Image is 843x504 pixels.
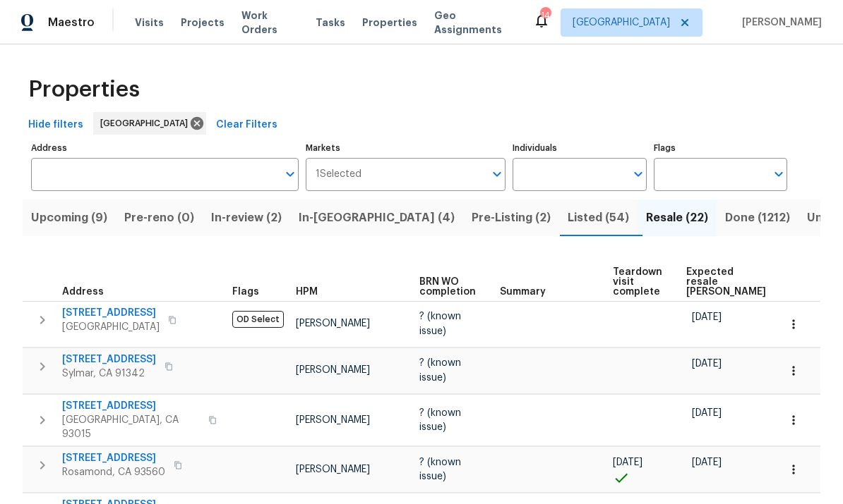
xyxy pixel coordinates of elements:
span: Listed (54) [568,208,629,228]
span: Geo Assignments [434,8,516,37]
span: Rosamond, CA 93560 [62,465,165,479]
span: [DATE] [692,457,722,467]
button: Open [280,164,300,184]
span: Hide filters [28,116,83,134]
span: ? (known issue) [419,312,461,336]
label: Flags [654,144,787,152]
label: Address [31,144,299,152]
span: Pre-Listing (2) [472,208,551,228]
button: Clear Filters [210,112,283,138]
span: Work Orders [241,8,299,37]
span: [STREET_ADDRESS] [62,451,165,465]
span: Upcoming (9) [31,208,107,228]
span: [STREET_ADDRESS] [62,399,200,413]
span: ? (known issue) [419,457,461,481]
span: [DATE] [692,312,722,322]
span: OD Select [232,311,284,328]
div: 14 [540,8,550,23]
span: Teardown visit complete [613,267,662,297]
span: [PERSON_NAME] [296,319,370,328]
div: [GEOGRAPHIC_DATA] [93,112,206,135]
span: Maestro [48,16,95,30]
span: [PERSON_NAME] [736,16,822,30]
span: [PERSON_NAME] [296,465,370,474]
span: Expected resale [PERSON_NAME] [686,267,766,297]
span: Properties [362,16,417,30]
span: Clear Filters [216,116,277,134]
span: [GEOGRAPHIC_DATA], CA 93015 [62,413,200,441]
span: BRN WO completion [419,277,476,297]
button: Open [628,164,648,184]
button: Hide filters [23,112,89,138]
span: [DATE] [613,457,642,467]
span: Projects [181,16,225,30]
span: Tasks [316,18,345,27]
span: 1 Selected [316,168,361,180]
span: Done (1212) [725,208,790,228]
label: Individuals [513,144,646,152]
span: Sylmar, CA 91342 [62,367,156,381]
span: [PERSON_NAME] [296,415,370,425]
span: Pre-reno (0) [124,208,194,228]
span: [STREET_ADDRESS] [62,352,156,367]
span: ? (known issue) [419,408,461,432]
span: [PERSON_NAME] [296,365,370,375]
span: [GEOGRAPHIC_DATA] [573,16,670,30]
span: HPM [296,287,318,297]
span: [GEOGRAPHIC_DATA] [62,320,160,334]
span: Properties [28,82,140,97]
span: [DATE] [692,408,722,418]
span: Address [62,287,104,297]
span: Summary [500,287,546,297]
span: In-[GEOGRAPHIC_DATA] (4) [299,208,455,228]
button: Open [487,164,507,184]
span: Resale (22) [646,208,708,228]
span: [DATE] [692,359,722,369]
span: Visits [135,16,164,30]
span: [STREET_ADDRESS] [62,306,160,320]
label: Markets [306,144,506,152]
span: In-review (2) [211,208,282,228]
span: [GEOGRAPHIC_DATA] [100,116,193,130]
button: Open [769,164,789,184]
span: ? (known issue) [419,358,461,382]
span: Flags [232,287,259,297]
